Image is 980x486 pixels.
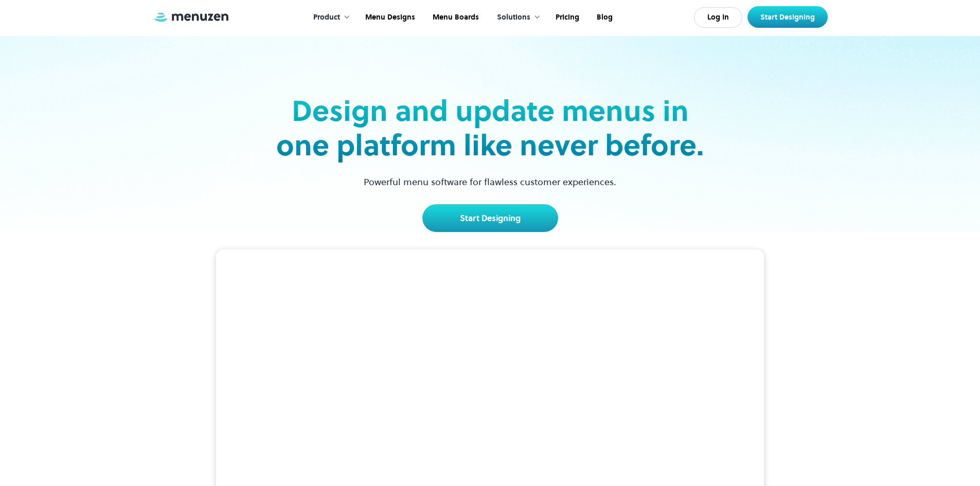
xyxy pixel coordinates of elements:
h2: Design and update menus in one platform like never before. [273,94,707,163]
div: Product [313,12,340,23]
a: Blog [587,2,620,33]
div: Solutions [487,2,546,33]
a: Log In [694,7,742,28]
a: Start Designing [422,204,558,232]
a: Menu Boards [423,2,487,33]
div: Solutions [497,12,530,23]
div: Product [303,2,355,33]
a: Start Designing [747,6,828,28]
p: Powerful menu software for flawless customer experiences. [351,175,629,189]
a: Pricing [546,2,587,33]
a: Menu Designs [355,2,423,33]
